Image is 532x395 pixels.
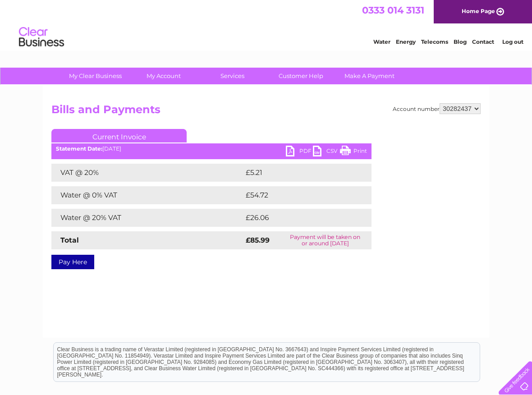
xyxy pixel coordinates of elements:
[373,38,390,45] a: Water
[332,68,407,84] a: Make A Payment
[51,164,243,182] td: VAT @ 20%
[51,146,371,152] div: [DATE]
[51,255,94,269] a: Pay Here
[279,231,371,249] td: Payment will be taken on or around [DATE]
[396,38,416,45] a: Energy
[340,146,367,159] a: Print
[264,68,338,84] a: Customer Help
[421,38,448,45] a: Telecoms
[243,186,353,204] td: £54.72
[243,209,354,227] td: £26.06
[56,145,102,152] b: Statement Date:
[51,209,243,227] td: Water @ 20% VAT
[18,23,64,51] img: logo.png
[195,68,270,84] a: Services
[362,5,424,16] a: 0333 014 3131
[313,146,340,159] a: CSV
[51,103,481,120] h2: Bills and Payments
[60,236,79,244] strong: Total
[502,38,523,45] a: Log out
[286,146,313,159] a: PDF
[54,5,480,44] div: Clear Business is a trading name of Verastar Limited (registered in [GEOGRAPHIC_DATA] No. 3667643...
[454,38,467,45] a: Blog
[243,164,349,182] td: £5.21
[393,103,481,114] div: Account number
[51,186,243,204] td: Water @ 0% VAT
[472,38,494,45] a: Contact
[51,129,187,142] a: Current Invoice
[127,68,201,84] a: My Account
[246,236,270,244] strong: £85.99
[58,68,133,84] a: My Clear Business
